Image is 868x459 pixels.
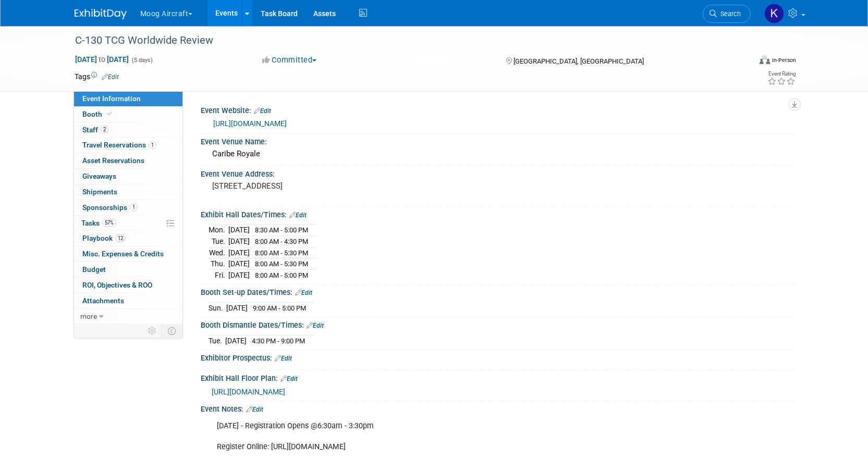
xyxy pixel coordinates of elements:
[130,203,138,211] span: 1
[209,335,225,346] td: Tue.
[212,181,436,191] pre: [STREET_ADDRESS]
[255,260,308,268] span: 8:00 AM - 5:30 PM
[82,281,152,289] span: ROI, Objectives & ROO
[82,94,141,103] span: Event Information
[764,4,784,23] img: Kathryn Germony
[201,370,794,384] div: Exhibit Hall Floor Plan:
[82,250,164,258] span: Misc. Expenses & Credits
[82,203,138,212] span: Sponsorships
[228,258,250,270] td: [DATE]
[228,236,250,247] td: [DATE]
[74,231,182,246] a: Playbook12
[209,258,228,270] td: Thu.
[255,249,308,257] span: 8:00 AM - 5:30 PM
[82,141,156,149] span: Travel Reservations
[74,262,182,277] a: Budget
[760,56,770,64] img: Format-Inperson.png
[74,138,182,153] a: Travel Reservations1
[209,236,228,247] td: Tue.
[74,278,182,293] a: ROI, Objectives & ROO
[254,107,271,115] a: Edit
[149,141,156,149] span: 1
[82,126,108,134] span: Staff
[226,302,248,313] td: [DATE]
[143,324,162,338] td: Personalize Event Tab Strip
[252,337,305,345] span: 4:30 PM - 9:00 PM
[225,335,247,346] td: [DATE]
[212,388,285,396] a: [URL][DOMAIN_NAME]
[514,57,644,65] span: [GEOGRAPHIC_DATA], [GEOGRAPHIC_DATA]
[80,312,97,320] span: more
[209,269,228,280] td: Fri.
[209,247,228,258] td: Wed.
[228,269,250,280] td: [DATE]
[131,57,153,64] span: (5 days)
[115,234,126,242] span: 12
[101,126,108,133] span: 2
[209,146,786,162] div: Caribe Royale
[75,71,119,82] td: Tags
[201,350,794,364] div: Exhibitor Prospectus:
[74,91,182,106] a: Event Information
[74,169,182,184] a: Giveaways
[74,153,182,168] a: Asset Reservations
[201,317,794,331] div: Booth Dismantle Dates/Times:
[102,73,119,81] a: Edit
[75,55,129,64] span: [DATE] [DATE]
[255,238,308,245] span: 8:00 AM - 4:30 PM
[689,54,797,70] div: Event Format
[253,304,306,312] span: 9:00 AM - 5:00 PM
[228,225,250,236] td: [DATE]
[74,200,182,215] a: Sponsorships1
[772,56,796,64] div: In-Person
[289,212,307,219] a: Edit
[201,401,794,415] div: Event Notes:
[228,247,250,258] td: [DATE]
[209,302,226,313] td: Sun.
[74,107,182,122] a: Booth
[201,103,794,116] div: Event Website:
[255,271,308,279] span: 8:00 AM - 5:00 PM
[213,119,287,128] a: [URL][DOMAIN_NAME]
[767,71,796,77] div: Event Rating
[82,156,144,165] span: Asset Reservations
[82,234,126,242] span: Playbook
[102,219,116,227] span: 57%
[82,110,114,118] span: Booth
[201,134,794,147] div: Event Venue Name:
[74,122,182,138] a: Staff2
[209,225,228,236] td: Mon.
[82,188,117,196] span: Shipments
[74,216,182,231] a: Tasks57%
[71,31,735,50] div: C-130 TCG Worldwide Review
[82,265,106,274] span: Budget
[74,184,182,200] a: Shipments
[307,322,324,329] a: Edit
[74,293,182,308] a: Attachments
[295,289,312,296] a: Edit
[75,9,127,19] img: ExhibitDay
[703,5,751,23] a: Search
[107,111,112,117] i: Booth reservation complete
[74,246,182,262] a: Misc. Expenses & Credits
[201,166,794,179] div: Event Venue Address:
[246,406,263,413] a: Edit
[201,207,794,220] div: Exhibit Hall Dates/Times:
[74,309,182,324] a: more
[201,284,794,298] div: Booth Set-up Dates/Times:
[255,226,308,234] span: 8:30 AM - 5:00 PM
[210,416,679,457] div: [DATE] - Registration Opens @6:30am - 3:30pm Register Online: [URL][DOMAIN_NAME]
[82,296,124,305] span: Attachments
[97,55,107,64] span: to
[717,10,741,18] span: Search
[82,172,116,180] span: Giveaways
[280,375,298,382] a: Edit
[275,355,292,362] a: Edit
[259,55,321,66] button: Committed
[161,324,182,338] td: Toggle Event Tabs
[81,219,116,227] span: Tasks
